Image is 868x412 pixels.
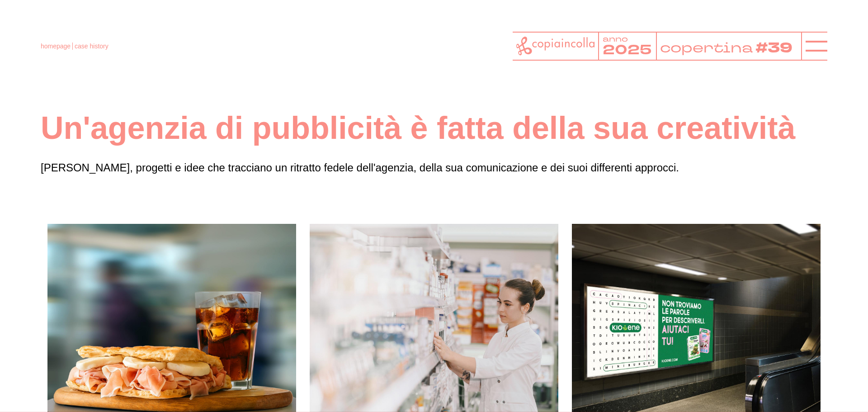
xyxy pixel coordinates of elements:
tspan: copertina [660,38,755,57]
a: homepage [41,43,71,50]
h1: Un'agenzia di pubblicità è fatta della sua creatività [41,109,827,148]
tspan: #39 [758,38,797,58]
p: [PERSON_NAME], progetti e idee che tracciano un ritratto fedele dell'agenzia, della sua comunicaz... [41,159,827,176]
tspan: anno [603,34,628,44]
span: case history [75,43,108,50]
tspan: 2025 [603,41,651,60]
